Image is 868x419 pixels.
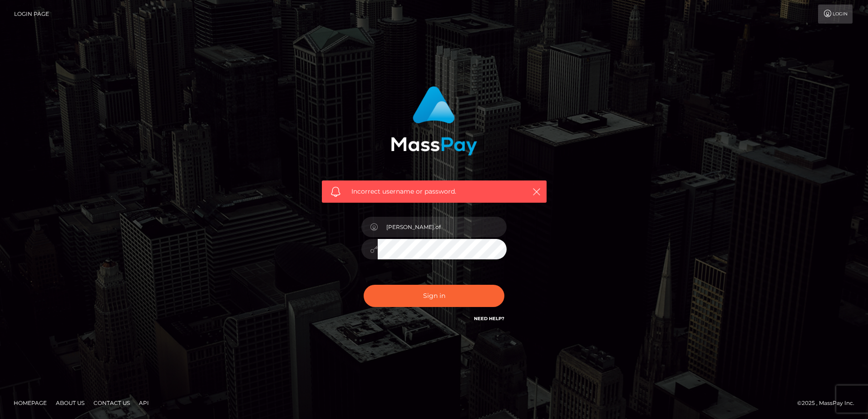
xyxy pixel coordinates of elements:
[14,5,49,24] a: Login Page
[135,396,153,410] a: API
[818,5,853,24] a: Login
[52,396,88,410] a: About Us
[90,396,133,410] a: Contact Us
[364,285,504,307] button: Sign in
[391,86,477,156] img: MassPay Login
[474,316,504,322] a: Need Help?
[351,187,517,196] span: Incorrect username or password.
[10,396,50,410] a: Homepage
[378,217,507,237] input: Username...
[797,398,861,408] div: © 2025 , MassPay Inc.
